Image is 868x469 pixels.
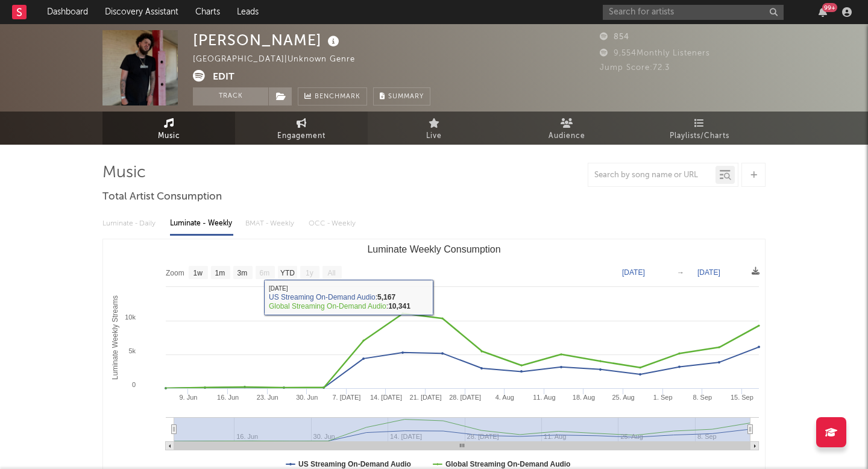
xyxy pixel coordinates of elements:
[500,112,633,145] a: Audience
[193,269,203,277] text: 1w
[388,93,424,100] span: Summary
[298,87,367,105] a: Benchmark
[306,269,313,277] text: 1y
[368,112,500,145] a: Live
[373,87,430,105] button: Summary
[573,394,595,401] text: 18. Aug
[327,269,335,277] text: All
[315,90,360,104] span: Benchmark
[280,269,295,277] text: YTD
[215,269,225,277] text: 1m
[296,394,318,401] text: 30. Jun
[633,112,766,145] a: Playlists/Charts
[257,394,278,401] text: 23. Jun
[180,394,198,401] text: 9. Jun
[822,3,837,12] div: 99 +
[166,269,184,277] text: Zoom
[693,394,712,401] text: 8. Sep
[332,394,360,401] text: 7. [DATE]
[111,295,119,380] text: Luminate Weekly Streams
[158,129,180,143] span: Music
[426,129,442,143] span: Live
[670,129,729,143] span: Playlists/Charts
[622,268,645,277] text: [DATE]
[277,129,325,143] span: Engagement
[600,64,670,72] span: Jump Score: 72.3
[298,460,411,468] text: US Streaming On-Demand Audio
[495,394,514,401] text: 4. Aug
[102,190,222,204] span: Total Artist Consumption
[819,7,827,17] button: 99+
[600,49,710,57] span: 9,554 Monthly Listeners
[125,313,136,321] text: 10k
[217,394,239,401] text: 16. Jun
[697,268,720,277] text: [DATE]
[731,394,753,401] text: 15. Sep
[612,394,634,401] text: 25. Aug
[370,394,402,401] text: 14. [DATE]
[588,171,715,180] input: Search by song name or URL
[410,394,442,401] text: 21. [DATE]
[132,381,136,388] text: 0
[533,394,555,401] text: 11. Aug
[549,129,585,143] span: Audience
[449,394,481,401] text: 28. [DATE]
[653,394,673,401] text: 1. Sep
[237,269,248,277] text: 3m
[193,30,342,50] div: [PERSON_NAME]
[170,213,233,234] div: Luminate - Weekly
[603,5,784,20] input: Search for artists
[445,460,571,468] text: Global Streaming On-Demand Audio
[193,52,369,67] div: [GEOGRAPHIC_DATA] | Unknown Genre
[128,347,136,354] text: 5k
[213,70,234,85] button: Edit
[235,112,368,145] a: Engagement
[600,33,629,41] span: 854
[193,87,268,105] button: Track
[102,112,235,145] a: Music
[367,244,500,254] text: Luminate Weekly Consumption
[677,268,684,277] text: →
[260,269,270,277] text: 6m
